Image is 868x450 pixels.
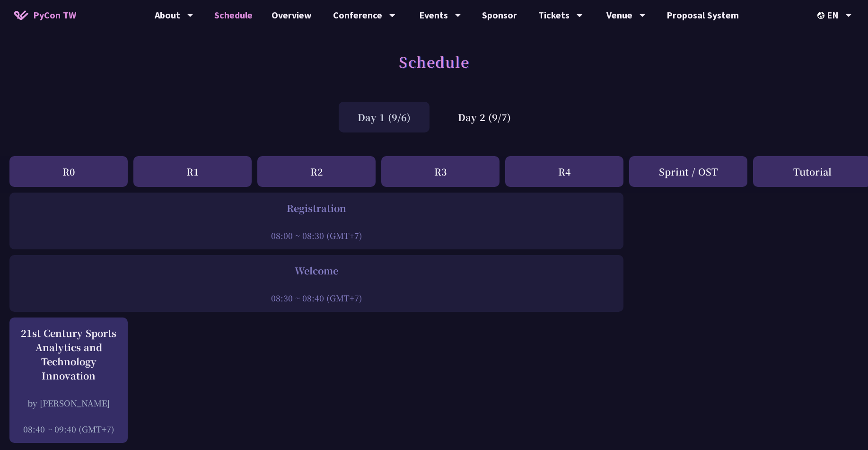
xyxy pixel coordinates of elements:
div: R0 [9,156,128,187]
div: R3 [381,156,500,187]
a: PyCon TW [5,3,86,27]
a: 21st Century Sports Analytics and Technology Innovation by [PERSON_NAME] 08:40 ~ 09:40 (GMT+7) [14,326,123,435]
div: Sprint / OST [629,156,747,187]
div: R1 [133,156,252,187]
div: Registration [14,201,619,215]
div: Welcome [14,264,619,278]
span: PyCon TW [33,8,76,22]
div: Day 2 (9/7) [439,102,530,132]
div: R2 [257,156,376,187]
div: 21st Century Sports Analytics and Technology Innovation [14,326,123,383]
div: R4 [505,156,623,187]
div: Day 1 (9/6) [339,102,430,132]
img: Home icon of PyCon TW 2025 [14,10,28,20]
div: by [PERSON_NAME] [14,397,123,409]
div: 08:40 ~ 09:40 (GMT+7) [14,423,123,435]
div: 08:30 ~ 08:40 (GMT+7) [14,292,619,304]
div: 08:00 ~ 08:30 (GMT+7) [14,229,619,241]
img: Locale Icon [817,12,827,19]
h1: Schedule [399,47,469,76]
